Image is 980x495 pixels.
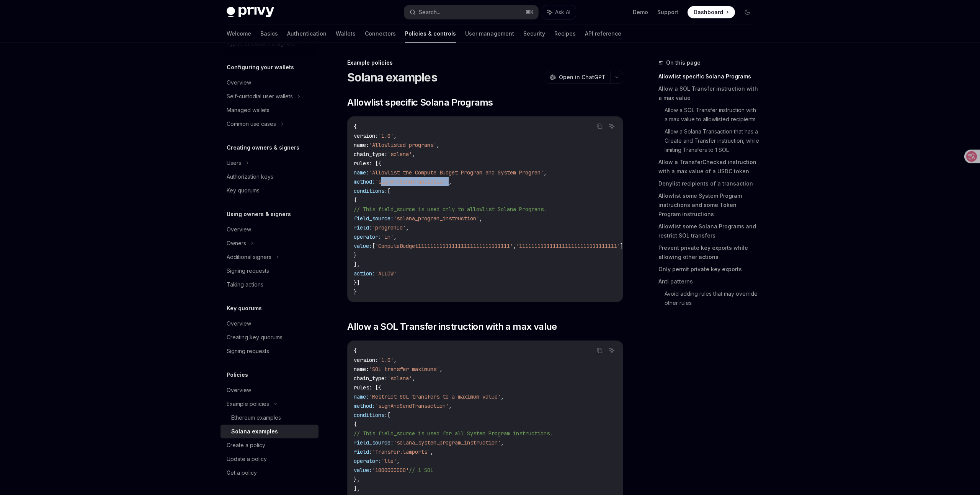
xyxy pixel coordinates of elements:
[526,9,534,15] span: ⌘ K
[372,243,375,249] span: [
[354,467,372,474] span: value:
[406,224,409,231] span: ,
[227,106,269,115] div: Managed wallets
[220,438,318,452] a: Create a policy
[227,280,263,289] div: Taking actions
[354,412,387,418] span: conditions:
[394,132,397,139] span: ,
[387,187,390,194] span: [
[220,331,318,344] a: Creating key quorums
[545,71,610,84] button: Open in ChatGPT
[665,288,759,309] a: Avoid adding rules that may override other rules
[516,243,620,249] span: '11111111111111111111111111111111'
[607,345,617,355] button: Ask AI
[513,243,516,249] span: ,
[354,233,381,240] span: operator:
[354,430,553,437] span: // This field_source is used for all System Program instructions.
[354,384,369,391] span: rules
[354,197,357,204] span: {
[372,467,409,474] span: '1000000000'
[220,425,318,438] a: Solana examples
[658,156,759,177] a: Allow a TransferChecked instruction with a max value of a USDC token
[369,160,381,167] span: : [{
[354,243,372,249] span: value:
[354,375,384,382] span: chain_type
[354,270,375,277] span: action:
[595,345,604,355] button: Copy the contents from the code block
[354,288,357,295] span: }
[354,132,375,139] span: version
[375,243,513,249] span: 'ComputeBudget111111111111111111111111111111'
[347,59,623,67] div: Example policies
[430,448,433,455] span: ,
[375,270,397,277] span: 'ALLOW'
[227,441,265,450] div: Create a policy
[354,215,394,222] span: field_source:
[220,223,318,236] a: Overview
[227,24,251,43] a: Welcome
[439,366,443,373] span: ,
[372,224,406,231] span: 'programId'
[220,317,318,331] a: Overview
[657,8,678,16] a: Support
[227,78,251,87] div: Overview
[220,344,318,358] a: Signing requests
[375,357,378,363] span: :
[220,76,318,90] a: Overview
[387,375,412,382] span: 'solana'
[227,399,269,409] div: Example policies
[347,70,437,84] h1: Solana examples
[354,178,375,185] span: method:
[523,24,545,43] a: Security
[227,319,251,328] div: Overview
[658,190,759,220] a: Allowlist some System Program instructions and some Token Program instructions
[658,220,759,242] a: Allowlist some Solana Programs and restrict SOL transfers
[366,142,369,148] span: :
[227,252,271,262] div: Additional signers
[227,468,257,477] div: Get a policy
[665,104,759,125] a: Allow a SOL Transfer instruction with a max value to allowlisted recipients
[381,233,394,240] span: 'in'
[227,119,276,129] div: Common use cases
[658,242,759,263] a: Prevent private key exports while allowing other actions
[354,366,366,373] span: name
[658,275,759,288] a: Anti patterns
[658,83,759,104] a: Allow a SOL Transfer instruction with a max value
[658,177,759,190] a: Denylist recipients of a transaction
[501,393,504,400] span: ,
[365,24,396,43] a: Connectors
[375,132,378,139] span: :
[741,6,753,18] button: Toggle dark mode
[220,411,318,425] a: Ethereum examples
[419,8,440,17] div: Search...
[369,393,501,400] span: 'Restrict SOL transfers to a maximum value'
[354,123,357,130] span: {
[404,5,538,19] button: Search...⌘K
[465,24,514,43] a: User management
[405,24,456,43] a: Policies & controls
[354,357,375,363] span: version
[220,170,318,184] a: Authorization keys
[620,243,623,249] span: ]
[585,24,621,43] a: API reference
[394,357,397,363] span: ,
[354,448,372,455] span: field:
[220,466,318,480] a: Get a policy
[354,224,372,231] span: field:
[227,210,291,219] h5: Using owners & signers
[666,58,701,67] span: On this page
[559,73,606,81] span: Open in ChatGPT
[409,467,433,474] span: // 1 SOL
[220,278,318,291] a: Taking actions
[231,413,281,422] div: Ethereum examples
[375,402,449,409] span: 'signAndSendTransaction'
[378,132,394,139] span: '1.0'
[354,402,375,409] span: method:
[633,8,648,16] a: Demo
[394,439,501,446] span: 'solana_system_program_instruction'
[227,347,269,356] div: Signing requests
[412,151,415,158] span: ,
[354,252,357,259] span: }
[658,263,759,275] a: Only permit private key exports
[347,321,557,333] span: Allow a SOL Transfer instruction with a max value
